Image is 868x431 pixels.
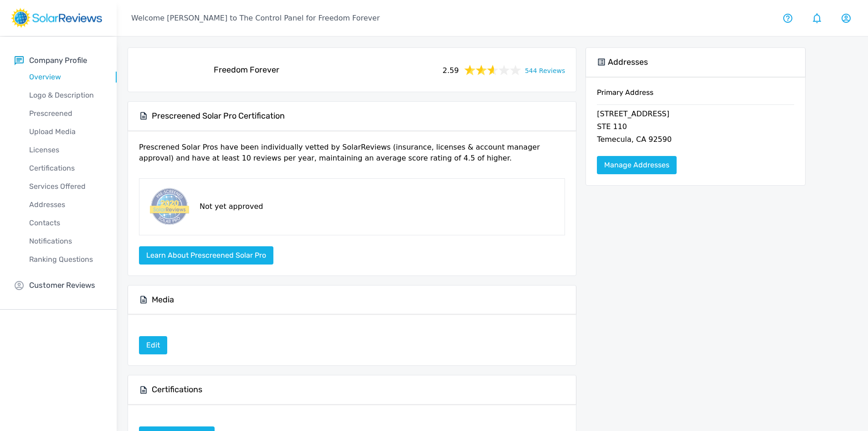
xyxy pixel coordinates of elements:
h5: Certifications [152,384,202,395]
p: Logo & Description [15,90,117,101]
a: Upload Media [15,123,117,141]
img: prescreened-badge.png [147,186,190,228]
h5: Addresses [608,57,648,68]
h5: Media [152,295,174,305]
p: Welcome [PERSON_NAME] to The Control Panel for Freedom Forever [131,13,380,24]
a: Learn about Prescreened Solar Pro [139,251,273,260]
a: Licenses [15,141,117,159]
h5: Prescreened Solar Pro Certification [152,111,285,121]
a: Manage Addresses [597,156,677,174]
p: Ranking Questions [15,254,117,265]
p: Contacts [15,218,117,228]
p: Services Offered [15,181,117,192]
a: Certifications [15,159,117,177]
p: Addresses [15,199,117,210]
a: Edit [139,336,167,354]
a: Ranking Questions [15,250,117,269]
p: Licenses [15,145,117,156]
a: 544 Reviews [525,64,565,76]
a: Services Offered [15,177,117,196]
p: Not yet approved [200,201,263,212]
a: Notifications [15,232,117,250]
a: Contacts [15,214,117,232]
button: Learn about Prescreened Solar Pro [139,246,273,265]
h6: Primary Address [597,88,794,104]
a: Logo & Description [15,86,117,104]
p: Company Profile [29,55,87,66]
p: Upload Media [15,126,117,137]
span: 2.59 [442,63,459,76]
p: Temecula, CA 92590 [597,134,794,147]
p: Overview [15,72,117,83]
p: Customer Reviews [29,280,95,291]
a: Addresses [15,196,117,214]
h5: Freedom Forever [214,65,279,75]
p: [STREET_ADDRESS] [597,109,794,121]
a: Overview [15,68,117,86]
a: Prescreened [15,104,117,123]
a: Edit [139,341,167,349]
p: Notifications [15,236,117,247]
p: Prescrened Solar Pros have been individually vetted by SolarReviews (insurance, licenses & accoun... [139,142,565,171]
p: Prescreened [15,108,117,119]
p: Certifications [15,163,117,174]
p: STE 110 [597,121,794,134]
